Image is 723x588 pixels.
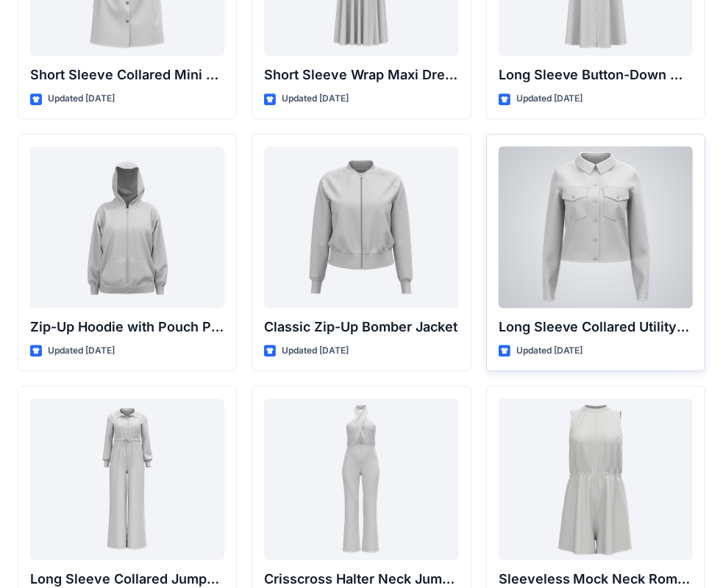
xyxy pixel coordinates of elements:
p: Classic Zip-Up Bomber Jacket [264,317,458,337]
p: Updated [DATE] [48,343,115,359]
p: Updated [DATE] [48,91,115,107]
p: Updated [DATE] [516,91,583,107]
p: Zip-Up Hoodie with Pouch Pockets [30,317,224,337]
p: Short Sleeve Wrap Maxi Dress [264,65,458,85]
a: Crisscross Halter Neck Jumpsuit [264,398,458,560]
p: Long Sleeve Collared Utility Jacket [499,317,693,337]
a: Classic Zip-Up Bomber Jacket [264,146,458,308]
p: Updated [DATE] [516,343,583,359]
p: Updated [DATE] [282,343,349,359]
p: Updated [DATE] [282,91,349,107]
p: Long Sleeve Button-Down Midi Dress [499,65,693,85]
a: Sleeveless Mock Neck Romper with Drawstring Waist [499,398,693,560]
p: Short Sleeve Collared Mini Dress with Drawstring Waist [30,65,224,85]
a: Long Sleeve Collared Jumpsuit with Belt [30,398,224,560]
a: Long Sleeve Collared Utility Jacket [499,146,693,308]
a: Zip-Up Hoodie with Pouch Pockets [30,146,224,308]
